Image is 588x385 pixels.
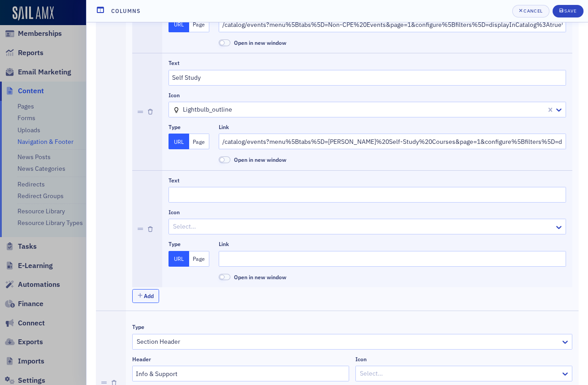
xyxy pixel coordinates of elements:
[132,356,151,363] div: Header
[512,5,549,17] button: Cancel
[189,134,210,149] button: Page
[169,241,181,247] div: Type
[169,60,180,66] div: Text
[132,324,144,330] div: Type
[355,356,367,363] div: Icon
[219,124,229,130] div: Link
[234,273,286,281] span: Open in new window
[169,209,180,216] div: Icon
[553,5,584,17] button: Save
[169,124,181,130] div: Type
[523,9,542,13] div: Cancel
[169,177,180,184] div: Text
[219,156,230,163] span: Open in new window
[234,156,286,163] span: Open in new window
[169,251,189,267] button: URL
[564,9,576,13] div: Save
[169,92,180,99] div: Icon
[189,251,210,267] button: Page
[219,274,230,281] span: Open in new window
[189,17,210,32] button: Page
[169,134,189,149] button: URL
[219,39,230,46] span: Open in new window
[219,241,229,247] div: Link
[111,7,141,15] h4: Columns
[169,17,189,32] button: URL
[234,39,286,46] span: Open in new window
[132,289,159,303] button: Add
